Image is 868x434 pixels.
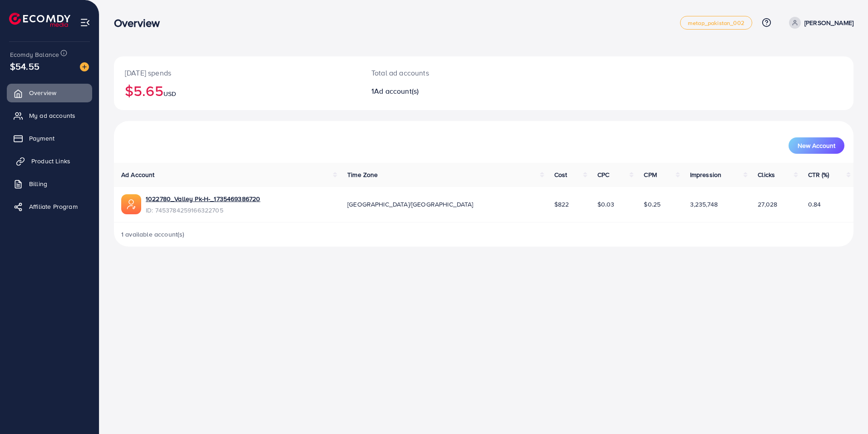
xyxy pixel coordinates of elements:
[7,106,92,125] a: My ad accounts
[125,82,350,99] h2: $5.65
[371,87,534,96] h2: 1
[347,170,378,179] span: Time Zone
[7,197,92,216] a: Affiliate Program
[690,200,718,209] span: 3,235,748
[9,13,70,27] img: logo
[644,200,661,209] span: $0.25
[29,202,78,211] span: Affiliate Program
[146,194,260,203] a: 1022780_Valley Pk-H-_1735469386720
[121,230,185,239] span: 1 available account(s)
[688,20,745,26] span: metap_pakistan_002
[690,170,722,179] span: Impression
[7,84,92,102] a: Overview
[829,393,861,427] iframe: Chat
[31,156,70,166] span: Product Links
[371,67,534,78] p: Total ad accounts
[758,200,777,209] span: 27,028
[554,200,569,209] span: $822
[758,170,775,179] span: Clicks
[29,88,56,97] span: Overview
[785,17,853,29] a: [PERSON_NAME]
[29,134,54,143] span: Payment
[10,50,59,59] span: Ecomdy Balance
[29,179,47,188] span: Billing
[125,67,350,78] p: [DATE] spends
[7,152,92,170] a: Product Links
[347,200,473,209] span: [GEOGRAPHIC_DATA]/[GEOGRAPHIC_DATA]
[7,175,92,193] a: Billing
[121,194,141,214] img: ic-ads-acc.e4c84228.svg
[597,170,609,179] span: CPC
[114,16,167,30] h3: Overview
[7,129,92,147] a: Payment
[798,142,835,149] span: New Account
[10,60,39,73] span: $54.55
[146,206,260,215] span: ID: 7453784259166322705
[644,170,656,179] span: CPM
[29,111,75,120] span: My ad accounts
[804,17,853,28] p: [PERSON_NAME]
[80,17,90,28] img: menu
[80,62,89,71] img: image
[808,200,821,209] span: 0.84
[554,170,567,179] span: Cost
[789,137,844,154] button: New Account
[163,89,176,98] span: USD
[597,200,615,209] span: $0.03
[374,86,419,96] span: Ad account(s)
[680,16,752,30] a: metap_pakistan_002
[121,170,155,179] span: Ad Account
[808,170,829,179] span: CTR (%)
